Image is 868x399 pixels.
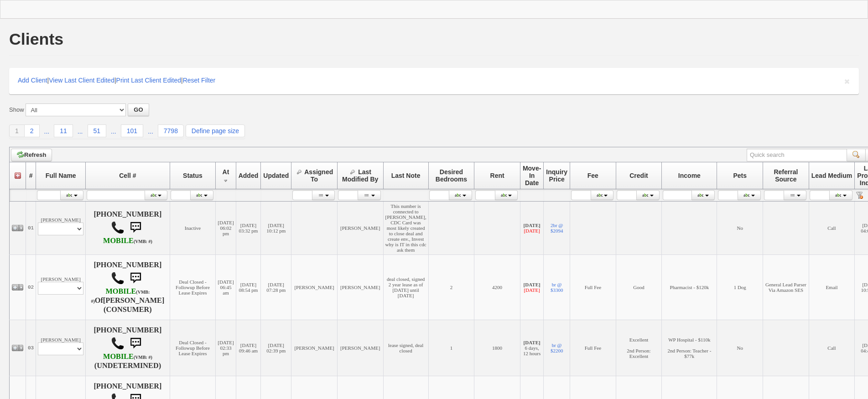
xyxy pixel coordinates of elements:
td: 2 [428,255,474,320]
font: MOBILE [106,287,136,295]
td: [DATE] 06:45 am [216,255,236,320]
td: 01 [26,202,36,255]
td: No [717,202,763,255]
td: 4200 [474,255,520,320]
td: Deal Closed - Followup Before Lease Expires [170,255,216,320]
h4: [PHONE_NUMBER] Of (CONSUMER) [88,261,167,314]
td: [DATE] 10:12 pm [261,202,291,255]
font: (VMB: #) [134,239,152,244]
a: ... [40,125,54,137]
td: 1 Dog [717,255,763,320]
img: sms.png [126,334,145,352]
span: Updated [263,172,289,179]
input: Quick search [747,149,847,161]
span: Fee [587,172,598,179]
a: Define page size [186,124,245,137]
img: sms.png [126,269,145,287]
td: Full Fee [570,320,616,376]
span: Pets [733,172,747,179]
a: 101 [121,124,143,137]
td: Call [809,202,855,255]
a: ... [106,125,121,137]
td: [PERSON_NAME] [36,202,86,255]
span: Move-In Date [523,165,541,187]
td: [DATE] 02:39 pm [261,320,291,376]
img: call.png [111,271,125,285]
td: Pharmacist - $120k [662,255,717,320]
td: [DATE] 06:02 pm [216,202,236,255]
div: | | | [9,68,859,94]
img: call.png [111,337,125,350]
font: (VMB: #) [134,355,152,360]
td: [PERSON_NAME] [36,255,86,320]
span: Full Name [46,172,76,179]
span: Last Modified By [342,168,378,183]
a: 2 [25,124,40,137]
button: GO [128,104,149,116]
td: 03 [26,320,36,376]
b: [PERSON_NAME] [103,296,165,305]
span: Inquiry Price [546,168,567,183]
label: Show [9,106,24,114]
font: MOBILE [103,237,134,245]
td: [PERSON_NAME] [337,202,383,255]
span: Last Note [391,172,421,179]
h1: Clients [9,31,63,47]
td: General Lead Parser Via Amazon SES [763,255,809,320]
span: Lead Medium [811,172,852,179]
td: [DATE] 07:28 pm [261,255,291,320]
a: ... [73,125,88,137]
td: WP Hospital - $110k 2nd Person: Teacher - $77k [662,320,717,376]
td: No [717,320,763,376]
img: call.png [111,221,125,234]
b: AT&T Wireless [103,352,152,361]
a: Refresh [11,149,52,161]
span: Credit [629,172,648,179]
font: MOBILE [103,352,134,361]
td: 02 [26,255,36,320]
a: br @ $2200 [551,342,563,353]
span: Referral Source [774,168,798,183]
a: ... [143,125,158,137]
a: 51 [88,124,107,137]
td: [PERSON_NAME] [337,255,383,320]
th: # [26,162,36,189]
a: Add Client [18,77,47,84]
td: Email [809,255,855,320]
td: This number is connected to [PERSON_NAME], CDC Card was most likely created to close deal and cre... [383,202,428,255]
td: Inactive [170,202,216,255]
span: Added [239,172,259,179]
td: lease signed, deal closed [383,320,428,376]
td: Excellent 2nd Person: Excellent [616,320,662,376]
span: Assigned To [304,168,333,183]
span: Desired Bedrooms [436,168,467,183]
a: View Last Client Edited [49,77,114,84]
td: Deal Closed - Followup Before Lease Expires [170,320,216,376]
h4: [PHONE_NUMBER] [88,210,167,246]
td: [DATE] 09:46 am [236,320,261,376]
td: 6 days, 12 hours [520,320,543,376]
b: AT&T Wireless [103,237,152,245]
td: [DATE] 08:54 pm [236,255,261,320]
b: [DATE] [524,282,541,287]
font: [DATE] [524,287,540,293]
b: [DATE] [524,340,541,345]
a: 1 [9,124,25,137]
img: sms.png [126,218,145,237]
td: [DATE] 02:33 pm [216,320,236,376]
td: [PERSON_NAME] [291,255,338,320]
td: [PERSON_NAME] [36,320,86,376]
b: [DATE] [524,223,541,228]
td: Full Fee [570,255,616,320]
td: Call [809,320,855,376]
a: 11 [54,124,73,137]
a: Reset filter row [856,192,863,199]
a: 7798 [158,124,184,137]
a: Reset Filter [183,77,216,84]
font: [DATE] [524,228,540,233]
span: Status [183,172,203,179]
td: 1800 [474,320,520,376]
td: 1 [428,320,474,376]
span: Cell # [119,172,136,179]
td: [DATE] 03:32 pm [236,202,261,255]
